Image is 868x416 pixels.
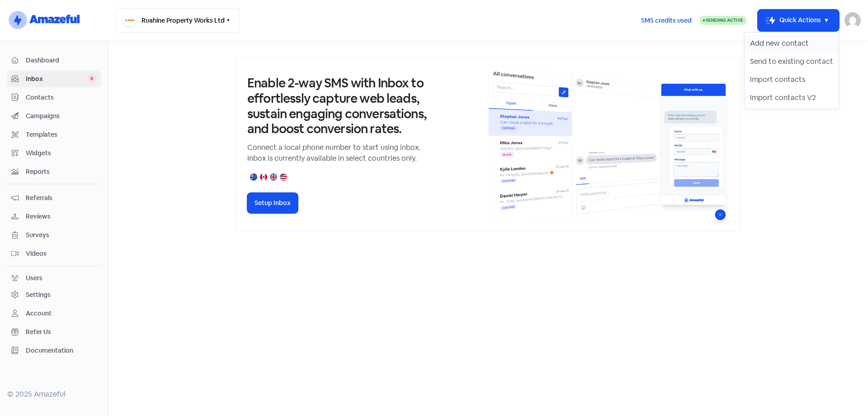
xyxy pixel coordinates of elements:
[26,273,42,283] div: Users
[26,249,97,258] span: Videos
[7,52,101,69] a: Dashboard
[7,245,101,262] a: Videos
[250,173,257,181] img: australia.png
[745,34,839,53] button: Add new contact
[7,270,101,287] a: Users
[7,163,101,180] a: Reports
[699,15,747,26] a: Sending Active
[488,65,729,224] img: inbox-default-image-2.png
[26,346,97,355] span: Documentation
[7,126,101,143] a: Templates
[26,130,97,139] span: Templates
[87,74,97,83] span: 0
[270,173,277,181] img: united-kingdom.png
[26,74,87,84] span: Inbox
[26,167,97,177] span: Reports
[26,230,97,240] span: Surveys
[26,148,97,158] span: Widgets
[26,56,97,65] span: Dashboard
[280,173,287,181] img: united-states.png
[641,16,692,25] span: SMS credits used
[7,305,101,322] a: Account
[116,8,240,33] button: Ruahine Property Works Ltd
[745,71,839,89] button: Import contacts
[26,193,97,203] span: Referrals
[7,208,101,225] a: Reviews
[26,290,51,300] div: Settings
[7,342,101,359] a: Documentation
[7,190,101,206] a: Referrals
[26,327,97,337] span: Refer Us
[7,108,101,124] a: Campaigns
[26,111,97,121] span: Campaigns
[7,145,101,162] a: Widgets
[7,89,101,106] a: Contacts
[247,76,428,136] h3: Enable 2-way SMS with Inbox to effortlessly capture web leads, sustain engaging conversations, an...
[633,15,699,24] a: SMS credits used
[745,53,839,71] button: Send to existing contact
[26,93,97,102] span: Contacts
[745,89,839,107] button: Import contacts V2
[758,10,839,31] button: Quick Actions
[844,12,861,29] img: User
[26,309,52,318] div: Account
[247,142,428,164] p: Connect a local phone number to start using inbox. Inbox is currently available in select countri...
[260,173,267,181] img: canada.png
[706,17,743,23] span: Sending Active
[7,389,101,400] div: © 2025 Amazeful
[7,227,101,244] a: Surveys
[7,324,101,340] a: Refer Us
[7,71,101,87] a: Inbox 0
[247,193,298,213] button: Setup Inbox
[26,212,97,221] span: Reviews
[7,287,101,303] a: Settings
